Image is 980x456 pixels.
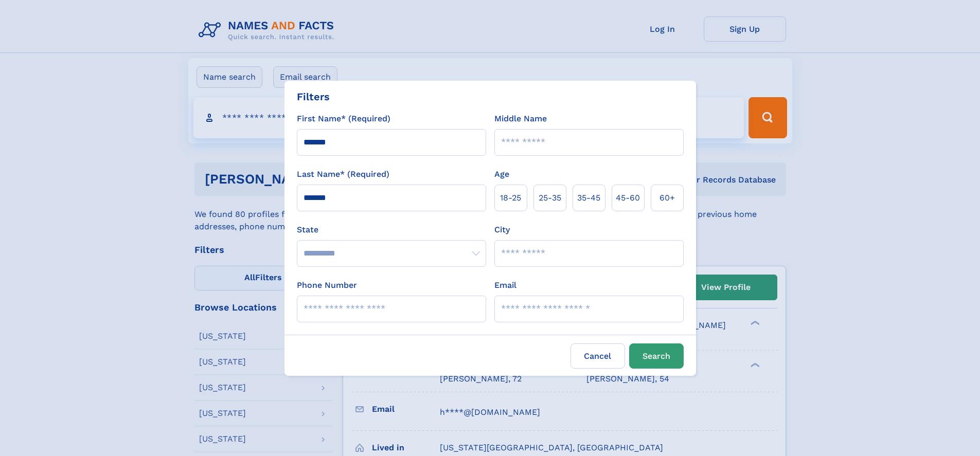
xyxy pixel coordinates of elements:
[616,192,640,204] span: 45‑60
[297,113,390,125] label: First Name* (Required)
[297,279,357,291] label: Phone Number
[494,224,510,236] label: City
[494,168,509,180] label: Age
[494,113,547,125] label: Middle Name
[571,343,625,369] label: Cancel
[660,192,675,204] span: 60+
[494,279,516,291] label: Email
[577,192,600,204] span: 35‑45
[500,192,521,204] span: 18‑25
[297,89,330,104] div: Filters
[297,168,389,180] label: Last Name* (Required)
[539,192,561,204] span: 25‑35
[629,343,684,369] button: Search
[297,224,486,236] label: State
